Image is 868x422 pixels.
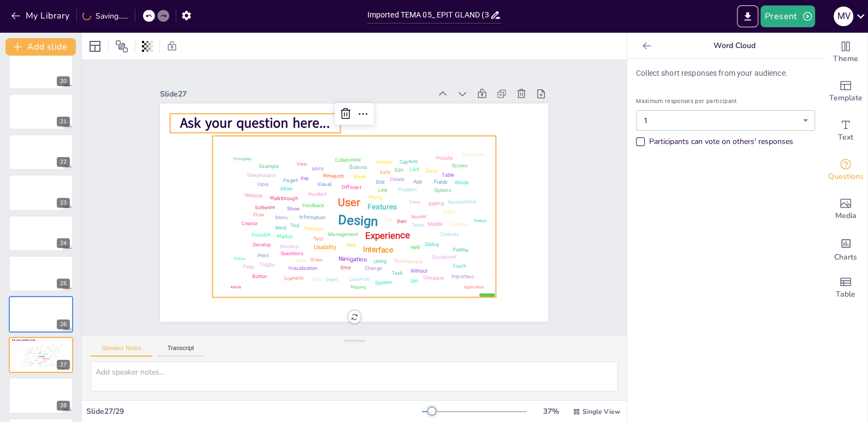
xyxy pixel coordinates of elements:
[312,166,324,172] div: Many
[432,254,456,260] div: Dashboard
[338,196,360,208] div: User
[24,353,27,354] div: Example
[9,337,73,373] div: 27
[341,264,351,270] div: Error
[760,5,815,27] button: Present
[43,364,45,365] div: Change
[25,357,28,358] div: Scenario
[835,210,857,222] span: Media
[411,213,427,220] div: Review
[27,352,32,353] div: Walkthrough
[247,172,276,178] div: Stakeholders
[636,68,815,79] p: Collect short responses from your audience.
[9,53,73,89] div: 20
[43,358,50,360] div: Experience
[28,355,30,356] div: Menu
[43,353,48,355] div: Features
[57,279,70,288] div: 25
[9,296,73,332] div: 26
[287,206,300,212] div: Show
[390,176,405,182] div: Create
[40,347,43,348] div: Buttons
[350,165,367,171] div: Buttons
[33,351,36,352] div: Product
[91,345,152,357] button: Speaker Notes
[314,236,324,242] div: Test
[290,222,300,228] div: Tool
[23,351,26,352] div: Toggle
[21,345,25,346] div: Applications
[423,275,444,281] div: Compare
[5,38,76,56] button: Add slide
[50,355,53,356] div: Review
[295,257,306,263] div: Data
[464,284,484,290] div: Application
[318,181,332,187] div: Visual
[365,265,383,271] div: Change
[277,233,293,239] div: Market
[252,232,271,238] div: Possible
[12,339,37,342] span: Ask your question here...
[281,243,299,249] div: Mockup
[380,169,391,176] div: Easy
[36,348,39,349] div: Research
[299,214,325,220] div: Information
[302,203,324,209] div: Feedback
[824,72,867,111] div: Add ready made slides
[828,171,864,183] span: Questions
[451,273,474,280] div: Important
[57,401,70,411] div: 28
[411,278,418,284] div: Get
[234,156,252,162] div: Principles
[160,89,430,99] div: Slide 27
[354,173,366,179] div: Blank
[54,362,58,363] div: Dashboard
[392,270,403,276] div: Task
[427,221,443,227] div: Mobile
[86,38,104,55] div: Layout
[296,161,307,167] div: View
[365,230,410,241] div: Experience
[413,178,423,184] div: App
[53,354,55,355] div: End
[425,241,439,247] div: Dialog
[43,360,47,362] div: Interface
[289,265,318,271] div: Visualization
[57,360,70,370] div: 27
[28,358,31,359] div: Market
[824,33,867,72] div: Change the overall theme
[737,5,758,27] button: Export to PowerPoint
[309,191,326,197] div: Product
[369,195,383,201] div: Photo
[44,366,47,367] div: System
[50,364,53,365] div: Without
[255,204,275,210] div: Software
[231,285,242,290] div: Alerts
[442,172,455,178] div: Table
[32,353,36,354] div: Feedback
[448,198,476,205] div: Recommend
[20,349,22,351] div: Many
[27,347,30,348] div: Editing
[375,279,392,286] div: System
[281,185,293,191] div: Allow
[455,179,469,185] div: Words
[21,362,23,363] div: Mind
[312,276,322,282] div: Idea
[25,349,28,351] div: Common
[245,192,263,198] div: Website
[35,362,37,363] div: Like
[181,114,330,132] span: Ask your question here...
[52,365,56,366] div: Compare
[243,264,254,270] div: Page
[836,288,855,300] span: Table
[275,225,287,231] div: Mind
[241,220,258,226] div: Creator
[434,187,451,193] div: Options
[425,168,437,174] div: Great
[462,152,484,157] div: Applications
[349,276,370,282] div: Common
[23,352,26,353] div: Blank
[636,97,815,106] span: Maximum responses per participant
[582,407,620,416] span: Single View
